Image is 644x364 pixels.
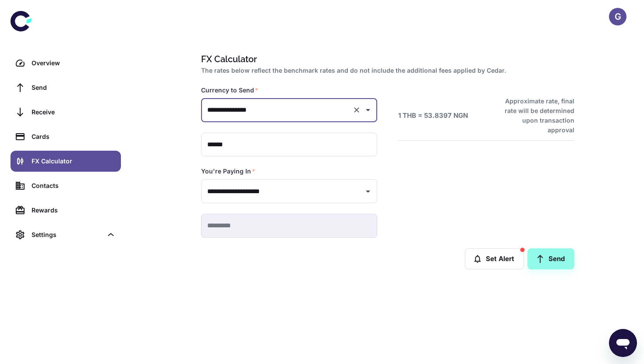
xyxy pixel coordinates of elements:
[201,167,255,176] label: You're Paying In
[11,151,121,172] a: FX Calculator
[32,205,116,215] div: Rewards
[11,175,121,196] a: Contacts
[32,132,116,141] div: Cards
[11,53,121,74] a: Overview
[201,53,571,66] h1: FX Calculator
[362,104,374,116] button: Open
[398,111,468,121] h6: 1 THB = 53.8397 NGN
[32,230,103,240] div: Settings
[32,181,116,191] div: Contacts
[362,185,374,198] button: Open
[11,224,121,245] div: Settings
[32,83,116,92] div: Send
[11,77,121,98] a: Send
[32,58,116,68] div: Overview
[609,8,626,25] button: G
[32,156,116,166] div: FX Calculator
[32,107,116,117] div: Receive
[609,329,637,357] iframe: Button to launch messaging window
[465,248,524,269] button: Set Alert
[201,86,258,95] label: Currency to Send
[11,126,121,147] a: Cards
[495,96,574,135] h6: Approximate rate, final rate will be determined upon transaction approval
[527,248,574,269] a: Send
[11,102,121,123] a: Receive
[350,104,363,116] button: Clear
[11,200,121,221] a: Rewards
